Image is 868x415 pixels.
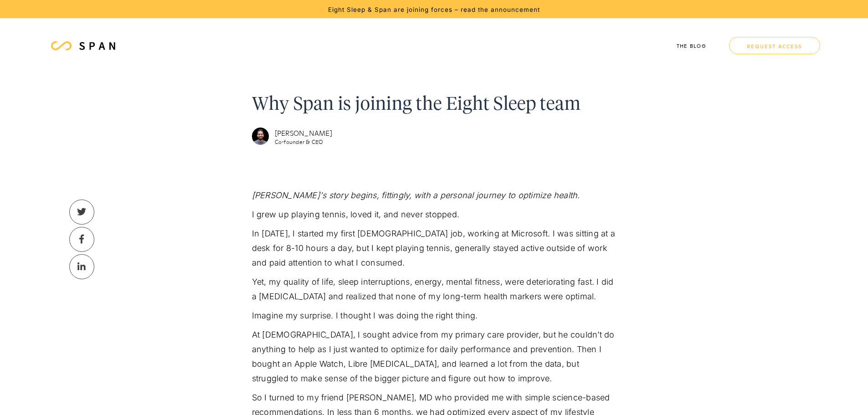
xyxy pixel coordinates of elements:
[69,227,94,252] a: 
[275,139,332,144] h3: Co-founder & CEO
[663,27,720,64] a: The Blog
[69,200,94,225] a: 
[252,328,616,386] p: At [DEMOGRAPHIC_DATA], I sought advice from my primary care provider, but he couldn’t do anything...
[252,190,580,200] em: [PERSON_NAME]'s story begins, fittingly, with a personal journey to optimize health.
[252,275,616,304] p: Yet, my quality of life, sleep interruptions, energy, mental fitness, were deteriorating fast. I ...
[729,37,820,54] a: request access
[69,254,94,279] a: 
[252,91,581,118] h1: Why Span is joining the Eight Sleep team
[252,207,616,222] p: I grew up playing tennis, loved it, and never stopped.
[275,128,332,137] h2: [PERSON_NAME]
[252,308,616,323] p: Imagine my surprise. I thought I was doing the right thing.
[677,43,706,48] div: The Blog
[77,207,87,216] div: 
[79,235,84,244] div: 
[252,226,616,270] p: In [DATE], I started my first [DEMOGRAPHIC_DATA] job, working at Microsoft. I was sitting at a de...
[77,262,86,271] div: 
[328,5,540,13] a: Eight Sleep & Span are joining forces – read the announcement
